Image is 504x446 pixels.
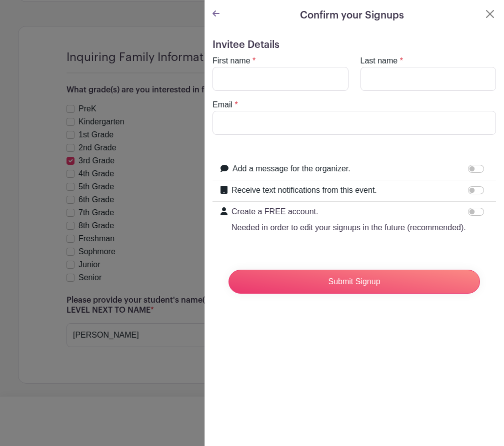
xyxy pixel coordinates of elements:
[212,39,496,51] h5: Invitee Details
[231,206,466,218] p: Create a FREE account.
[231,222,466,234] p: Needed in order to edit your signups in the future (recommended).
[360,55,398,67] label: Last name
[484,8,496,20] button: Close
[231,184,377,196] label: Receive text notifications from this event.
[300,8,404,23] h5: Confirm your Signups
[232,163,350,175] label: Add a message for the organizer.
[228,270,480,294] input: Submit Signup
[212,55,250,67] label: First name
[212,99,232,111] label: Email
